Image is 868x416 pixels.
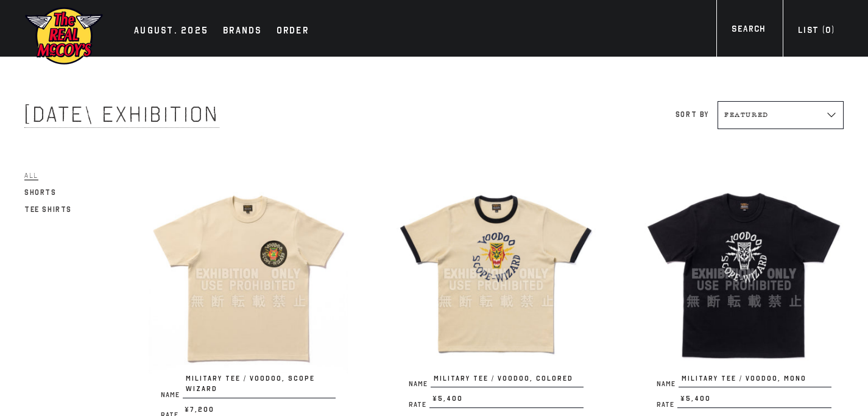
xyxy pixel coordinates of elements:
span: Rate [657,401,677,408]
span: Shorts [24,188,57,197]
span: ¥5,400 [429,393,584,408]
span: ¥5,400 [677,393,831,408]
div: AUGUST. 2025 [134,23,208,40]
span: Rate [409,401,429,408]
span: MILITARY TEE / VOODOO, MONO [679,373,831,388]
label: Sort by [676,110,709,119]
div: Search [732,23,765,39]
a: List (0) [783,24,850,40]
span: MILITARY TEE / VOODOO, COLORED [431,373,584,388]
span: Tee Shirts [24,205,72,214]
span: [DATE] Exhibition [24,101,219,128]
img: MILITARY TEE / VOODOO, COLORED [397,174,596,373]
a: Shorts [24,185,57,200]
img: MILITARY TEE / VOODOO, MONO [644,174,844,373]
span: MILITARY TEE / VOODOO, SCOPE WIZARD [183,373,336,398]
a: Order [270,23,315,40]
span: All [24,171,38,180]
a: Tee Shirts [24,202,72,217]
span: Name [161,392,183,398]
div: Brands [223,23,262,40]
img: MILITARY TEE / VOODOO, SCOPE WIZARD [149,174,348,373]
span: Name [657,381,679,387]
div: List ( ) [798,24,834,40]
a: All [24,168,38,183]
div: Order [277,23,309,40]
span: 0 [825,25,831,35]
span: Name [409,381,431,387]
a: AUGUST. 2025 [128,23,214,40]
img: mccoys-exhibition [24,6,104,66]
a: Search [716,23,780,39]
